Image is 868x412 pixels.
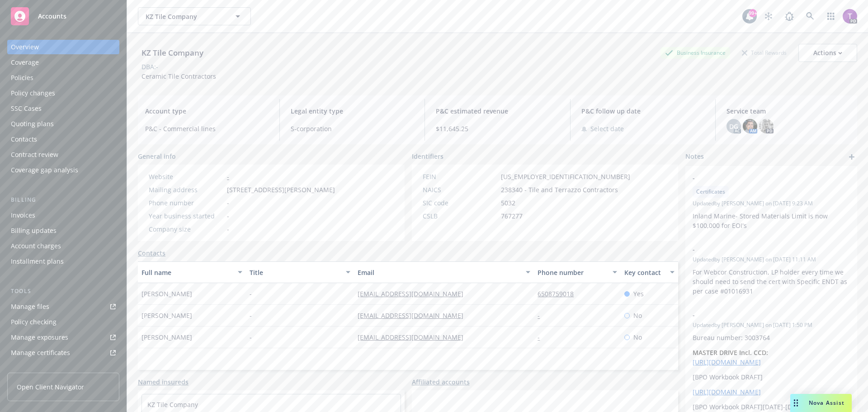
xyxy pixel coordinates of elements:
[7,315,119,329] a: Policy checking
[693,348,768,357] strong: MASTER DRIVE Incl. CCD:
[149,211,223,221] div: Year business started
[11,223,57,238] div: Billing updates
[11,330,68,345] div: Manage exposures
[17,382,84,392] span: Open Client Navigator
[227,224,229,234] span: -
[7,117,119,131] a: Quoting plans
[138,47,207,59] div: KZ Tile Company
[11,117,54,131] div: Quoting plans
[822,7,840,25] a: Switch app
[138,152,176,161] span: General info
[11,315,57,329] div: Policy checking
[693,212,830,230] span: Inland Marine- Stored Materials Limit is now $100,000 for EOI's
[11,361,53,375] div: Manage BORs
[7,254,119,269] a: Installment plans
[693,173,826,183] span: -
[412,152,443,161] span: Identifiers
[581,106,705,116] span: P&C follow up date
[358,268,520,277] div: Email
[737,47,791,58] div: Total Rewards
[693,402,850,412] p: [BPO Workbook DRAFT][DATE]-[DATE]
[138,7,251,25] button: KZ Tile Company
[693,321,850,329] span: Updated by [PERSON_NAME] on [DATE] 1:50 PM
[149,224,223,234] div: Company size
[534,261,620,283] button: Phone number
[149,172,223,181] div: Website
[291,106,414,116] span: Legal entity type
[7,195,119,204] div: Billing
[7,208,119,223] a: Invoices
[538,311,547,320] a: -
[685,237,857,303] div: -Updatedby [PERSON_NAME] on [DATE] 11:11 AMFor Webcor Construction, LP holder every time we shoul...
[142,268,232,277] div: Full name
[11,71,33,85] div: Policies
[358,289,471,298] a: [EMAIL_ADDRESS][DOMAIN_NAME]
[11,101,42,116] div: SSC Cases
[149,198,223,208] div: Phone number
[846,152,857,162] a: add
[798,44,857,62] button: Actions
[726,106,850,116] span: Service team
[423,172,497,181] div: FEIN
[423,185,497,194] div: NAICS
[693,372,850,382] p: [BPO Workbook DRAFT]
[624,268,665,277] div: Key contact
[501,211,523,221] span: 767277
[7,330,119,345] span: Manage exposures
[145,124,269,133] span: P&C - Commercial lines
[7,239,119,253] a: Account charges
[7,40,119,54] a: Overview
[633,289,644,298] span: Yes
[7,299,119,314] a: Manage files
[436,124,559,133] span: $11,645.25
[142,332,192,342] span: [PERSON_NAME]
[11,254,64,269] div: Installment plans
[843,9,857,24] img: photo
[7,86,119,100] a: Policy changes
[149,185,223,194] div: Mailing address
[146,12,224,21] span: KZ Tile Company
[693,358,761,366] a: [URL][DOMAIN_NAME]
[685,166,857,237] div: -CertificatesUpdatedby [PERSON_NAME] on [DATE] 9:23 AMInland Marine- Stored Materials Limit is no...
[801,7,819,25] a: Search
[138,377,189,387] a: Named insureds
[250,311,252,320] span: -
[142,72,216,81] span: Ceramic Tile Contractors
[501,185,618,194] span: 238340 - Tile and Terrazzo Contractors
[7,223,119,238] a: Billing updates
[11,147,58,162] div: Contract review
[11,346,70,360] div: Manage certificates
[142,289,192,298] span: [PERSON_NAME]
[780,7,798,25] a: Report a Bug
[354,261,534,283] button: Email
[358,333,471,341] a: [EMAIL_ADDRESS][DOMAIN_NAME]
[147,400,198,409] a: KZ Tile Company
[501,198,515,208] span: 5032
[590,124,624,133] span: Select date
[7,132,119,147] a: Contacts
[227,198,229,208] span: -
[358,311,471,320] a: [EMAIL_ADDRESS][DOMAIN_NAME]
[693,333,850,342] p: Bureau number: 3003764
[145,106,269,116] span: Account type
[693,268,849,295] span: For Webcor Construction, LP holder every time we should need to send the cert with Specific ENDT ...
[809,399,844,407] span: Nova Assist
[7,346,119,360] a: Manage certificates
[501,172,630,181] span: [US_EMPLOYER_IDENTIFICATION_NUMBER]
[790,394,802,412] div: Drag to move
[138,248,165,258] a: Contacts
[790,394,852,412] button: Nova Assist
[633,332,642,342] span: No
[246,261,354,283] button: Title
[11,132,37,147] div: Contacts
[693,256,850,264] span: Updated by [PERSON_NAME] on [DATE] 11:11 AM
[142,62,158,71] div: DBA: -
[759,119,774,133] img: photo
[7,287,119,296] div: Tools
[693,310,826,320] span: -
[7,101,119,116] a: SSC Cases
[250,289,252,298] span: -
[142,311,192,320] span: [PERSON_NAME]
[423,211,497,221] div: CSLB
[621,261,678,283] button: Key contact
